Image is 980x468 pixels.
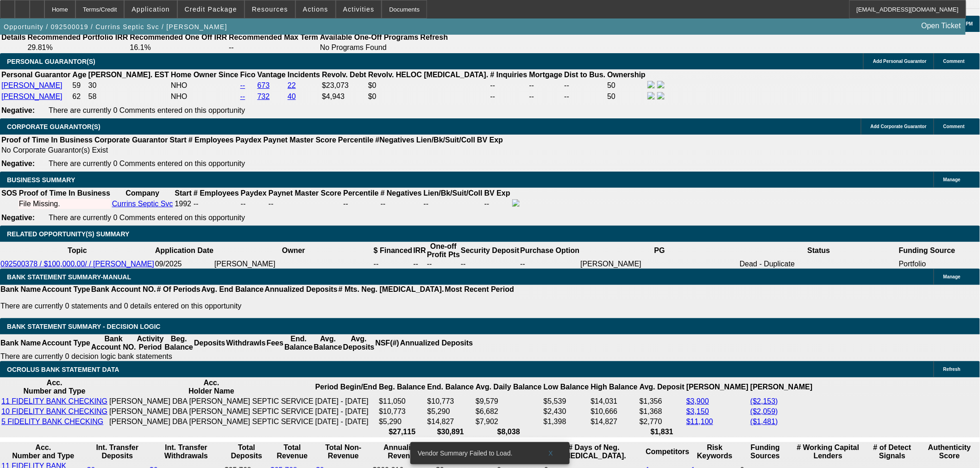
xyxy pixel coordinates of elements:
[322,71,366,79] b: Revolv. Debt
[1,71,70,79] b: Personal Guarantor
[170,92,239,102] td: NHO
[381,189,422,197] b: # Negatives
[591,407,638,416] td: $10,666
[565,71,606,79] b: Dist to Bus.
[520,242,580,259] th: Purchase Option
[645,443,690,461] th: Competitors
[226,334,266,352] th: Withdrawls
[740,443,791,461] th: Funding Sources
[543,397,590,406] td: $5,539
[1,106,35,114] b: Negative:
[49,214,245,222] span: There are currently 0 Comments entered on this opportunity
[0,302,514,310] p: There are currently 0 statements and 0 details entered on this opportunity
[1,418,103,425] a: 5 FIDELITY BANK CHECKING
[373,259,413,269] td: --
[372,443,435,461] th: Annualized Revenue
[475,427,542,437] th: $8,038
[475,407,542,416] td: $6,682
[49,160,245,167] span: There are currently 0 Comments entered on this opportunity
[315,417,377,426] td: [DATE] - [DATE]
[266,334,284,352] th: Fees
[607,71,646,79] b: Ownership
[607,80,646,91] td: 50
[175,189,191,197] b: Start
[792,443,864,461] th: # Working Capital Lenders
[338,136,373,144] b: Percentile
[639,417,685,426] td: $2,770
[460,242,520,259] th: Security Deposit
[313,334,342,352] th: Avg. Balance
[427,397,474,406] td: $10,773
[228,43,319,52] td: --
[427,427,474,437] th: $30,891
[264,136,336,144] b: Paynet Master Score
[7,58,95,65] span: PERSONAL GUARANTOR(S)
[155,242,214,259] th: Application Date
[109,378,314,396] th: Acc. Holder Name
[1,407,107,415] a: 10 FIDELITY BANK CHECKING
[691,443,739,461] th: Risk Keywords
[88,92,170,102] td: 58
[315,378,377,396] th: Period Begin/End
[607,92,646,102] td: 50
[871,124,927,129] span: Add Corporate Guarantor
[7,273,131,281] span: BANK STATEMENT SUMMARY-MANUAL
[423,199,483,209] td: --
[88,71,169,79] b: [PERSON_NAME]. EST
[72,80,87,91] td: 59
[529,71,563,79] b: Mortgage
[750,378,813,396] th: [PERSON_NAME]
[27,43,128,52] td: 29.81%
[241,189,267,197] b: Paydex
[258,92,270,100] a: 732
[475,378,542,396] th: Avg. Daily Balance
[1,81,63,89] a: [PERSON_NAME]
[7,230,129,238] span: RELATED OPPORTUNITY(S) SUMMARY
[258,81,270,89] a: 673
[240,199,267,209] td: --
[445,285,515,294] th: Most Recent Period
[378,417,426,426] td: $5,290
[520,259,580,269] td: --
[413,242,427,259] th: IRR
[228,33,319,42] th: Recommended Max Term
[315,407,377,416] td: [DATE] - [DATE]
[321,80,367,91] td: $23,073
[7,123,101,130] span: CORPORATE GUARANTOR(S)
[512,199,520,207] img: facebook-icon.png
[1,443,86,461] th: Acc. Number and Type
[484,189,510,197] b: BV Exp
[1,135,93,145] th: Proof of Time In Business
[137,334,164,352] th: Activity Period
[943,177,961,182] span: Manage
[320,43,419,52] td: No Programs Found
[1,397,107,405] a: 11 FIDELITY BANK CHECKING
[170,80,239,91] td: NHO
[72,92,87,102] td: 62
[343,334,375,352] th: Avg. Deposits
[376,136,415,144] b: #Negatives
[686,378,749,396] th: [PERSON_NAME]
[170,136,186,144] b: Start
[164,334,193,352] th: Beg. Balance
[49,106,245,114] span: There are currently 0 Comments entered on this opportunity
[484,199,511,209] td: --
[7,323,161,330] span: Bank Statement Summary - Decision Logic
[125,0,176,18] button: Application
[72,71,86,79] b: Age
[174,199,192,209] td: 1992
[1,378,108,396] th: Acc. Number and Type
[490,92,528,102] td: --
[381,200,422,208] div: --
[460,259,520,269] td: --
[157,285,201,294] th: # Of Periods
[639,397,685,406] td: $1,356
[214,259,373,269] td: [PERSON_NAME]
[424,189,483,197] b: Lien/Bk/Suit/Coll
[427,242,460,259] th: One-off Profit Pts
[129,43,227,52] td: 16.1%
[529,92,563,102] td: --
[269,189,341,197] b: Paynet Master Score
[413,259,427,269] td: --
[87,443,148,461] th: Int. Transfer Deposits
